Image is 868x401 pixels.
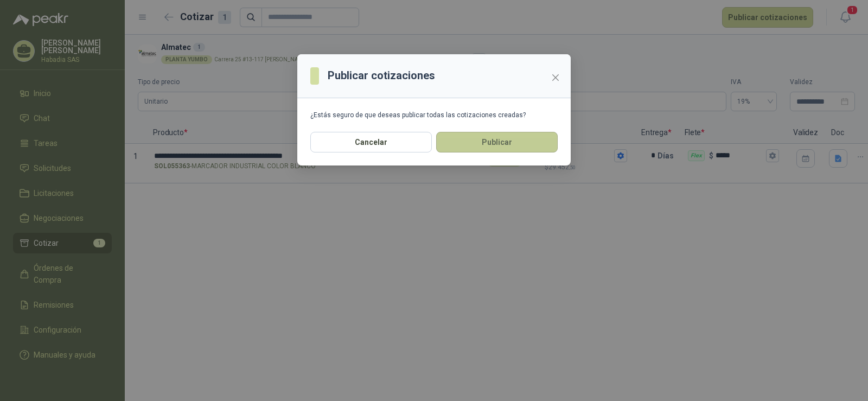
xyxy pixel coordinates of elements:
[436,132,558,152] button: Publicar
[551,73,560,82] span: close
[547,69,564,86] button: Close
[328,67,435,84] h3: Publicar cotizaciones
[310,111,558,119] div: ¿Estás seguro de que deseas publicar todas las cotizaciones creadas?
[310,132,432,152] button: Cancelar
